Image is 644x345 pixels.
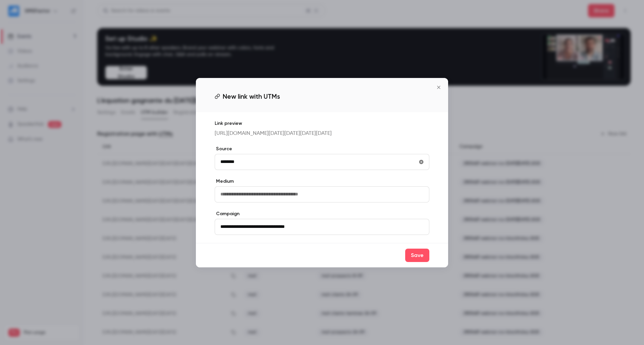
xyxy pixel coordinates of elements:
label: Campaign [215,210,429,217]
p: Link preview [215,120,429,127]
label: Medium [215,178,429,185]
span: New link with UTMs [223,91,280,101]
button: Save [405,249,429,262]
button: Close [432,81,445,94]
p: [URL][DOMAIN_NAME][DATE][DATE][DATE][DATE] [215,130,429,138]
label: Source [215,146,429,152]
keeper-lock: Open Keeper Popup [409,190,417,198]
button: utmSource [416,157,427,167]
